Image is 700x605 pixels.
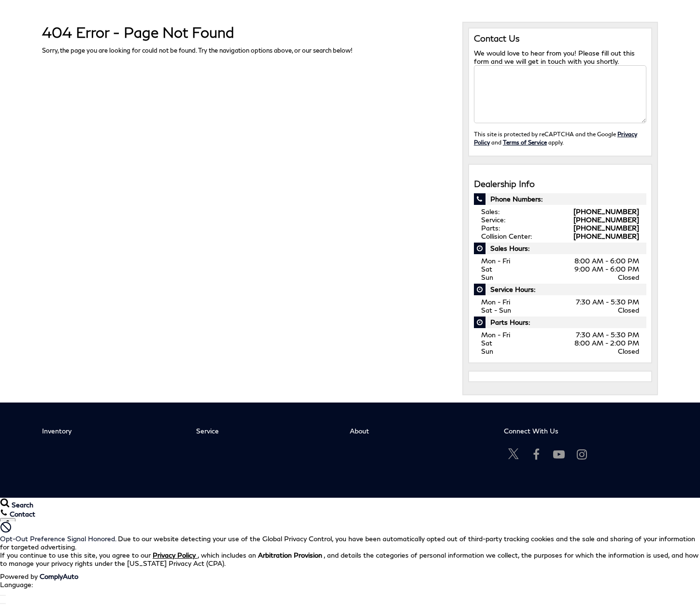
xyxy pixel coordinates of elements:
span: Sales: [481,207,500,216]
span: 8:00 AM - 6:00 PM [574,257,639,265]
span: 8:00 AM - 2:00 PM [574,339,639,347]
a: [PHONE_NUMBER] [573,224,639,232]
a: Open Facebook in a new window [527,445,546,464]
strong: Arbitration Provision [258,551,322,559]
u: Privacy Policy [153,551,196,559]
small: This site is protected by reCAPTCHA and the Google and apply. [474,130,637,145]
a: [PHONE_NUMBER] [573,207,639,216]
span: Service Hours: [474,284,646,295]
span: Collision Center: [481,232,532,240]
a: Open Twitter in a new window [504,445,523,464]
span: Inventory [42,427,182,435]
a: Open Instagram in a new window [572,445,591,464]
div: Sorry, the page you are looking for could not be found. Try the navigation options above, or our ... [35,14,455,66]
span: Sun [481,273,493,281]
a: [PHONE_NUMBER] [573,232,639,240]
a: Privacy Policy [474,130,637,145]
a: ComplyAuto [40,572,78,580]
span: Contact [10,510,35,518]
span: About [350,427,489,435]
span: Parts Hours: [474,317,646,328]
span: Sales Hours: [474,243,646,254]
span: Phone Numbers: [474,193,646,205]
span: 9:00 AM - 6:00 PM [574,265,639,273]
span: Sat [481,265,492,273]
span: Service: [481,216,505,224]
span: Sat - Sun [481,306,511,314]
span: Connect With Us [504,427,643,435]
span: 7:30 AM - 5:30 PM [576,298,639,306]
span: Sat [481,339,492,347]
span: We would love to hear from you! Please fill out this form and we will get in touch with you shortly. [474,49,635,65]
span: Service [196,427,336,435]
span: 7:30 AM - 5:30 PM [576,331,639,339]
span: Closed [618,273,639,281]
span: Mon - Fri [481,298,510,306]
h3: Contact Us [474,33,646,44]
span: Parts: [481,224,500,232]
span: Sun [481,347,493,355]
h3: Dealership Info [474,179,646,189]
a: Open Youtube-play in a new window [549,445,569,464]
a: Privacy Policy [153,551,198,559]
span: Mon - Fri [481,331,510,339]
span: Mon - Fri [481,257,510,265]
span: Closed [618,347,639,355]
span: Search [12,501,33,509]
a: [PHONE_NUMBER] [573,216,639,224]
a: Terms of Service [503,139,547,145]
span: Closed [618,306,639,314]
h1: 404 Error - Page Not Found [42,24,447,40]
